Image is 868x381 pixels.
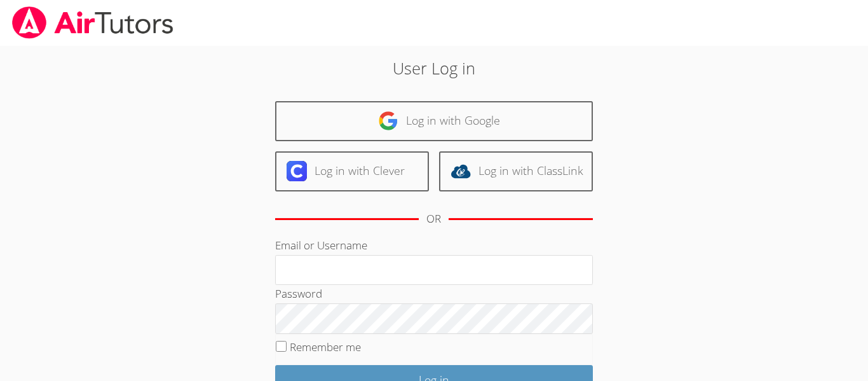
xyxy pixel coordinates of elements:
img: google-logo-50288ca7cdecda66e5e0955fdab243c47b7ad437acaf1139b6f446037453330a.svg [378,111,398,131]
label: Password [275,286,322,301]
a: Log in with ClassLink [439,151,593,191]
h2: User Log in [200,56,668,80]
label: Remember me [290,340,361,354]
img: airtutors_banner-c4298cdbf04f3fff15de1276eac7730deb9818008684d7c2e4769d2f7ddbe033.png [11,6,175,39]
a: Log in with Clever [275,151,429,191]
label: Email or Username [275,238,367,253]
a: Log in with Google [275,101,593,141]
div: OR [426,210,441,228]
img: classlink-logo-d6bb404cc1216ec64c9a2012d9dc4662098be43eaf13dc465df04b49fa7ab582.svg [451,161,471,181]
img: clever-logo-6eab21bc6e7a338710f1a6ff85c0baf02591cd810cc4098c63d3a4b26e2feb20.svg [287,161,307,181]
